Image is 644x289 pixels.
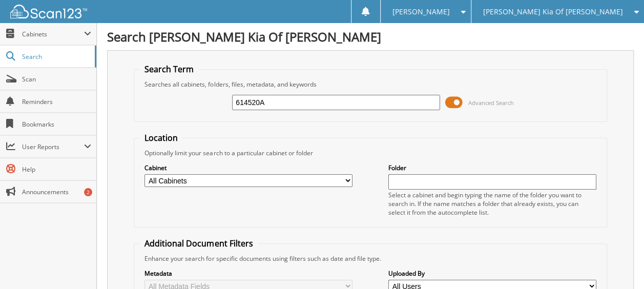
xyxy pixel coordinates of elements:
[22,75,91,84] span: Scan
[22,165,91,174] span: Help
[139,238,258,249] legend: Additional Document Filters
[84,188,92,196] div: 2
[388,163,596,172] label: Folder
[139,149,601,157] div: Optionally limit your search to a particular cabinet or folder
[22,30,84,38] span: Cabinets
[388,191,596,217] div: Select a cabinet and begin typing the name of the folder you want to search in. If the name match...
[139,132,183,143] legend: Location
[468,99,514,107] span: Advanced Search
[22,142,84,151] span: User Reports
[22,97,91,106] span: Reminders
[139,64,199,75] legend: Search Term
[22,188,91,196] span: Announcements
[10,5,87,18] img: scan123-logo-white.svg
[139,254,601,263] div: Enhance your search for specific documents using filters such as date and file type.
[144,163,352,172] label: Cabinet
[388,269,596,278] label: Uploaded By
[22,52,90,61] span: Search
[22,120,91,129] span: Bookmarks
[392,9,449,15] span: [PERSON_NAME]
[144,269,352,278] label: Metadata
[139,80,601,89] div: Searches all cabinets, folders, files, metadata, and keywords
[483,9,622,15] span: [PERSON_NAME] Kia Of [PERSON_NAME]
[107,28,634,45] h1: Search [PERSON_NAME] Kia Of [PERSON_NAME]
